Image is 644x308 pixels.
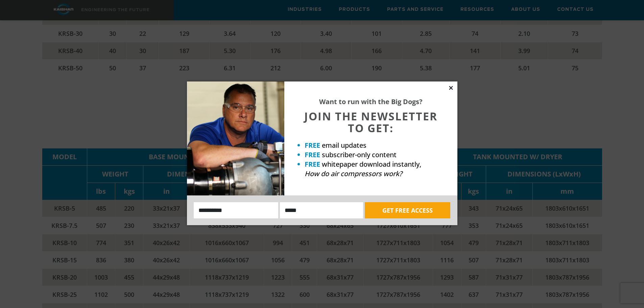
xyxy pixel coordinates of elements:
[448,85,454,91] button: Close
[304,109,437,135] span: JOIN THE NEWSLETTER TO GET:
[194,202,279,218] input: Name:
[319,97,423,106] strong: Want to run with the Big Dogs?
[365,202,450,218] button: GET FREE ACCESS
[280,202,363,218] input: Email
[322,160,421,169] span: whitepaper download instantly,
[322,150,397,159] span: subscriber-only content
[305,169,402,178] em: How do air compressors work?
[322,141,366,150] span: email updates
[305,141,320,150] strong: FREE
[305,150,320,159] strong: FREE
[305,160,320,169] strong: FREE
